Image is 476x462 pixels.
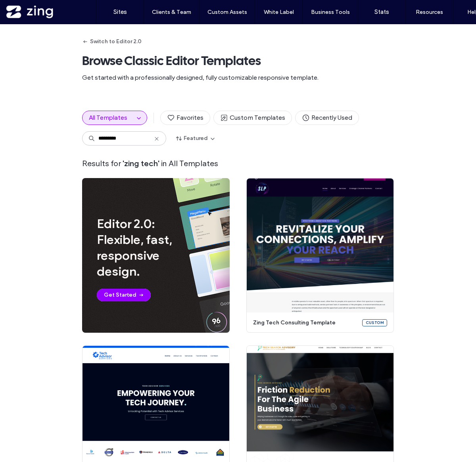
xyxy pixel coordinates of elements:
[253,319,357,327] span: zing tech consulting template
[113,8,127,15] label: Sites
[295,111,359,125] button: Recently Used
[97,216,194,279] span: Editor 2.0: Flexible, fast, responsive design.
[82,158,394,169] span: Results for in All Templates
[207,9,247,15] label: Custom Assets
[220,113,285,122] span: Custom Templates
[160,111,210,125] button: Favorites
[18,6,35,13] span: Help
[97,289,151,301] button: Get Started
[152,9,191,15] label: Clients & Team
[82,53,394,69] span: Browse Classic Editor Templates
[416,9,443,15] label: Resources
[123,159,159,168] span: ' zing tech '
[89,114,127,121] span: All Templates
[169,132,222,145] button: Featured
[374,8,389,15] label: Stats
[264,9,294,15] label: White Label
[167,113,203,122] span: Favorites
[82,35,142,48] button: Switch to Editor 2.0
[302,113,352,122] span: Recently Used
[311,9,350,15] label: Business Tools
[362,319,387,326] div: Custom
[83,111,134,125] button: All Templates
[213,111,292,125] button: Custom Templates
[82,73,394,82] span: Get started with a professionally designed, fully customizable responsive template.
